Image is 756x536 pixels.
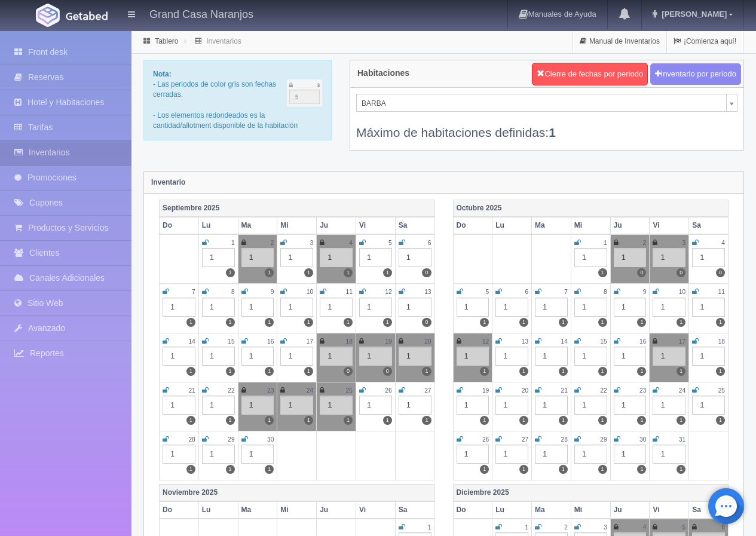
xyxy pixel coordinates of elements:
div: 1 [614,445,647,464]
small: 1 [525,524,528,531]
div: 1 [653,298,685,317]
small: 25 [346,387,353,394]
div: 1 [574,248,607,267]
label: 1 [519,367,528,376]
small: 8 [231,289,235,295]
th: Sa [395,501,434,519]
div: 1 [653,396,685,415]
label: 0 [637,268,646,277]
th: Lu [198,501,238,519]
label: 1 [716,318,725,327]
small: 4 [721,240,725,246]
small: 24 [679,387,685,394]
label: 1 [265,318,274,327]
button: Cierre de fechas por periodo [532,63,648,85]
label: 1 [716,416,725,425]
div: 1 [320,396,353,415]
label: 1 [304,268,313,277]
div: 1 [574,396,607,415]
div: 1 [574,347,607,366]
label: 0 [422,318,431,327]
button: Inventario por periodo [650,63,741,85]
small: 27 [522,436,528,443]
th: Sa [395,217,434,234]
div: 1 [574,298,607,317]
div: 1 [320,298,353,317]
small: 30 [267,436,274,443]
th: Septiembre 2025 [160,200,435,217]
label: 1 [716,367,725,376]
label: 1 [344,268,353,277]
label: 1 [480,318,489,327]
small: 29 [228,436,234,443]
div: 1 [241,445,274,464]
small: 22 [228,387,234,394]
small: 25 [718,387,725,394]
div: 1 [495,347,528,366]
div: 1 [280,347,313,366]
small: 1 [604,240,607,246]
small: 7 [192,289,195,295]
div: 1 [653,445,685,464]
div: 1 [241,347,274,366]
div: 1 [320,347,353,366]
th: Vi [356,217,395,234]
label: 1 [226,465,235,474]
div: 1 [457,298,489,317]
small: 19 [482,387,489,394]
small: 18 [718,338,725,345]
div: 1 [202,445,235,464]
label: 1 [519,416,528,425]
th: Vi [650,217,689,234]
div: 1 [399,248,431,267]
label: 1 [383,268,392,277]
div: 1 [399,298,431,317]
small: 3 [604,524,607,531]
div: 1 [535,445,568,464]
img: Getabed [36,4,60,27]
label: 0 [422,268,431,277]
label: 1 [383,416,392,425]
label: 1 [186,318,195,327]
th: Mi [277,217,317,234]
div: 1 [495,445,528,464]
small: 13 [424,289,431,295]
small: 20 [424,338,431,345]
span: [PERSON_NAME] [659,10,727,19]
small: 21 [188,387,195,394]
label: 1 [637,367,646,376]
th: Sa [689,501,729,519]
label: 1 [344,416,353,425]
label: 1 [677,465,685,474]
div: 1 [614,396,647,415]
div: Máximo de habitaciones definidas: [356,112,737,141]
th: Lu [492,501,532,519]
small: 5 [388,240,392,246]
div: 1 [495,396,528,415]
label: 1 [226,416,235,425]
div: 1 [535,298,568,317]
small: 26 [385,387,391,394]
small: 28 [561,436,568,443]
label: 1 [559,318,568,327]
small: 13 [522,338,528,345]
small: 2 [271,240,274,246]
small: 14 [561,338,568,345]
a: BARBA [356,94,737,112]
small: 20 [522,387,528,394]
small: 30 [639,436,646,443]
th: Ju [317,501,356,519]
th: Diciembre 2025 [453,484,729,501]
small: 5 [682,524,686,531]
h4: Habitaciones [357,69,409,78]
label: 1 [480,465,489,474]
small: 4 [349,240,353,246]
small: 16 [267,338,274,345]
label: 1 [637,318,646,327]
div: 1 [574,445,607,464]
th: Mi [571,217,610,234]
a: Inventarios [206,37,241,45]
div: 1 [614,347,647,366]
th: Do [453,501,492,519]
div: 1 [241,396,274,415]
